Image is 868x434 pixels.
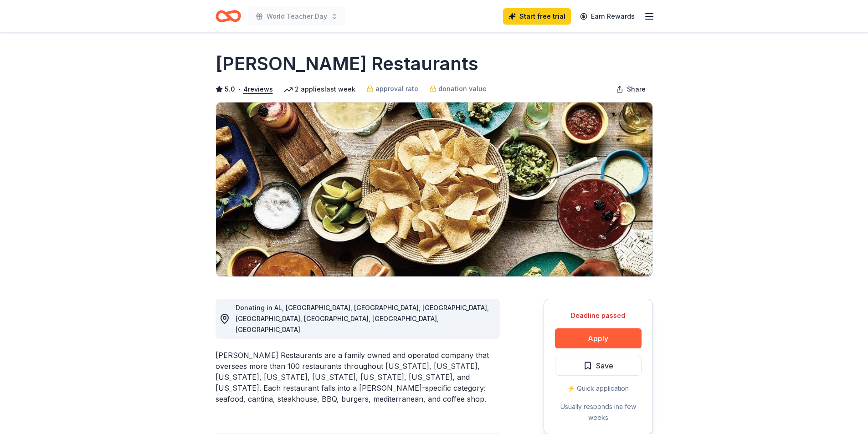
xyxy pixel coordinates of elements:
div: ⚡️ Quick application [555,383,642,394]
button: 4reviews [243,84,273,95]
span: • [237,86,241,93]
div: 2 applies last week [284,84,355,95]
span: Donating in AL, [GEOGRAPHIC_DATA], [GEOGRAPHIC_DATA], [GEOGRAPHIC_DATA], [GEOGRAPHIC_DATA], [GEOG... [236,304,489,333]
button: Apply [555,328,642,348]
button: Save [555,356,642,376]
a: donation value [429,83,487,94]
span: Share [627,84,646,95]
a: Earn Rewards [575,8,640,25]
span: World Teacher Day [267,11,327,22]
span: donation value [438,83,487,94]
a: Start free trial [503,8,571,25]
div: [PERSON_NAME] Restaurants are a family owned and operated company that oversees more than 100 res... [216,350,500,404]
span: 5.0 [225,84,235,95]
h1: [PERSON_NAME] Restaurants [216,51,478,77]
button: World Teacher Day [248,7,345,26]
button: Share [609,80,653,98]
a: Home [216,5,241,27]
div: Deadline passed [555,310,642,321]
a: approval rate [366,83,418,94]
img: Image for Pappas Restaurants [216,102,652,276]
div: Usually responds in a few weeks [555,401,642,423]
span: Save [596,360,613,372]
span: approval rate [375,83,418,94]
